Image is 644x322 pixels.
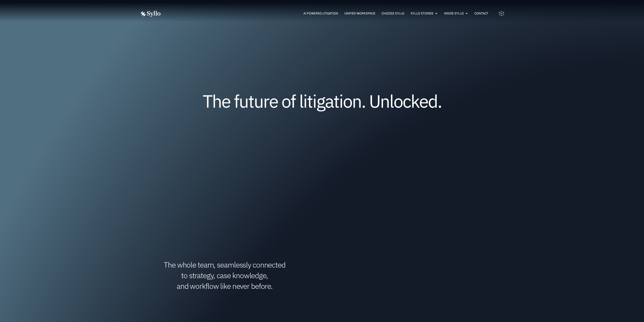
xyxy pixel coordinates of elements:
[170,93,474,109] h1: The future of litigation. Unlocked.
[303,11,338,16] a: AI Powered Litigation
[344,11,375,16] a: Unified Workspace
[140,259,309,291] h1: The whole team, seamlessly connected to strategy, case knowledge, and workflow like never before.
[411,11,433,16] a: Syllo Stories
[444,11,464,16] a: Inside Syllo
[171,11,488,16] div: Menu Toggle
[171,11,488,16] nav: Menu
[140,11,161,17] img: white logo
[474,11,488,16] a: Contact
[382,11,404,16] a: Choose Syllo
